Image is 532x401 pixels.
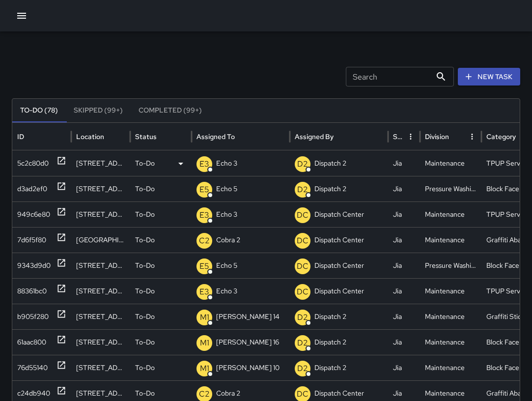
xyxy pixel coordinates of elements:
div: Jia [388,253,420,278]
button: Skipped (99+) [66,99,131,122]
div: Maintenance [420,355,481,380]
p: To-Do [135,304,155,329]
div: Pressure Washing [420,176,481,201]
div: d3ad2ef0 [17,176,47,201]
p: M1 [200,337,209,349]
div: Maintenance [420,201,481,227]
p: Dispatch 2 [314,151,346,176]
p: D2 [297,312,308,323]
div: Location [76,132,104,141]
p: [PERSON_NAME] 10 [216,355,280,380]
p: Dispatch 2 [314,176,346,201]
div: 2128 Broadway [71,227,130,253]
div: 355 24th Street [71,355,130,380]
div: 1780 Telegraph Avenue [71,253,130,278]
div: 5c2c80d0 [17,151,49,176]
p: To-Do [135,253,155,278]
div: 76d55140 [17,355,48,380]
div: Jia [388,227,420,253]
div: 7d6f5f80 [17,228,46,253]
p: To-Do [135,228,155,253]
div: 9343d9d0 [17,253,51,278]
p: E5 [199,260,209,272]
div: 88361bc0 [17,279,47,304]
div: 2216 Broadway [71,201,130,227]
div: Jia [388,304,420,329]
p: Echo 3 [216,279,237,304]
p: M1 [200,312,209,323]
p: E3 [199,209,209,221]
p: To-Do [135,176,155,201]
p: D2 [297,158,308,170]
p: To-Do [135,151,155,176]
p: Echo 3 [216,151,237,176]
div: Assigned By [295,132,334,141]
p: [PERSON_NAME] 14 [216,304,280,329]
p: E5 [199,184,209,196]
div: Pressure Washing [420,253,481,278]
button: To-Do (78) [12,99,66,122]
p: Echo 5 [216,253,237,278]
p: D2 [297,363,308,374]
div: Source [393,132,403,141]
p: C2 [199,235,210,247]
p: DC [297,286,308,298]
div: Status [135,132,157,141]
div: b905f280 [17,304,49,329]
p: Dispatch 2 [314,355,346,380]
div: Assigned To [196,132,235,141]
p: [PERSON_NAME] 16 [216,330,279,355]
p: D2 [297,337,308,349]
div: 1901 Harrison Street [71,329,130,355]
p: D2 [297,184,308,196]
p: E3 [199,158,209,170]
div: Jia [388,176,420,201]
div: Jia [388,329,420,355]
div: Maintenance [420,304,481,329]
p: DC [297,260,308,272]
p: Dispatch 2 [314,304,346,329]
p: E3 [199,286,209,298]
div: 801 Broadway [71,304,130,329]
div: Maintenance [420,278,481,304]
p: C2 [199,388,210,400]
button: Division column menu [465,130,479,143]
div: Category [486,132,516,141]
p: To-Do [135,355,155,380]
p: To-Do [135,279,155,304]
button: Completed (99+) [131,99,210,122]
p: Dispatch Center [314,202,364,227]
p: Dispatch Center [314,228,364,253]
div: Jia [388,150,420,176]
button: New Task [458,68,520,86]
div: Maintenance [420,227,481,253]
p: DC [297,209,308,221]
button: Source column menu [404,130,418,143]
p: Dispatch Center [314,253,364,278]
p: DC [297,388,308,400]
p: Cobra 2 [216,228,240,253]
p: To-Do [135,202,155,227]
p: M1 [200,363,209,374]
div: Division [425,132,449,141]
p: Dispatch 2 [314,330,346,355]
div: 1703 Telegraph Avenue [71,176,130,201]
div: Maintenance [420,150,481,176]
div: 61aac800 [17,330,46,355]
p: Echo 3 [216,202,237,227]
div: 300 Lakeside Drive [71,278,130,304]
p: Dispatch Center [314,279,364,304]
p: Echo 5 [216,176,237,201]
div: 2300 Broadway [71,150,130,176]
div: 949c6e80 [17,202,50,227]
div: Jia [388,278,420,304]
div: Jia [388,355,420,380]
div: Jia [388,201,420,227]
p: To-Do [135,330,155,355]
p: DC [297,235,308,247]
div: Maintenance [420,329,481,355]
div: ID [17,132,24,141]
